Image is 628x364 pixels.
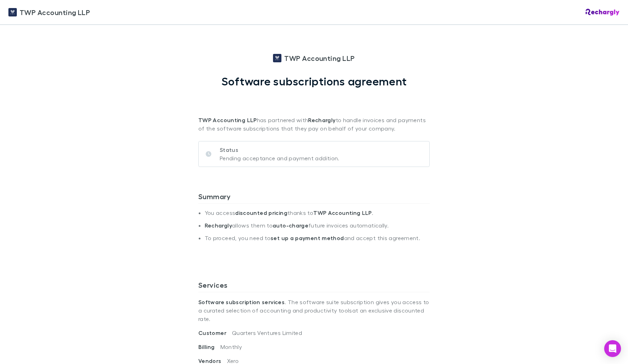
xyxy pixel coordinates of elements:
[198,329,232,336] span: Customer
[198,192,430,203] h3: Summary
[271,234,344,241] strong: set up a payment method
[198,88,430,133] p: has partnered with to handle invoices and payments of the software subscriptions that they pay on...
[227,357,239,364] span: Xero
[284,53,355,63] span: TWP Accounting LLP
[198,343,220,350] span: Billing
[232,329,302,336] span: Quarters Ventures Limited
[220,154,340,162] p: Pending acceptance and payment addition.
[20,7,90,17] span: TWP Accounting LLP
[220,343,242,350] span: Monthly
[221,75,407,88] h1: Software subscriptions agreement
[313,209,372,216] strong: TWP Accounting LLP
[273,54,281,62] img: TWP Accounting LLP's Logo
[198,292,430,329] p: . The software suite subscription gives you access to a curated selection of accounting and produ...
[205,222,232,229] strong: Rechargly
[273,222,308,229] strong: auto-charge
[205,222,430,234] li: allows them to future invoices automatically.
[604,340,621,357] div: Open Intercom Messenger
[220,146,340,154] p: Status
[198,281,430,292] h3: Services
[308,117,335,124] strong: Rechargly
[8,8,17,16] img: TWP Accounting LLP's Logo
[235,209,287,216] strong: discounted pricing
[586,9,620,16] img: Rechargly Logo
[205,234,430,247] li: To proceed, you need to and accept this agreement.
[205,209,430,222] li: You access thanks to .
[198,117,257,124] strong: TWP Accounting LLP
[198,299,285,306] strong: Software subscription services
